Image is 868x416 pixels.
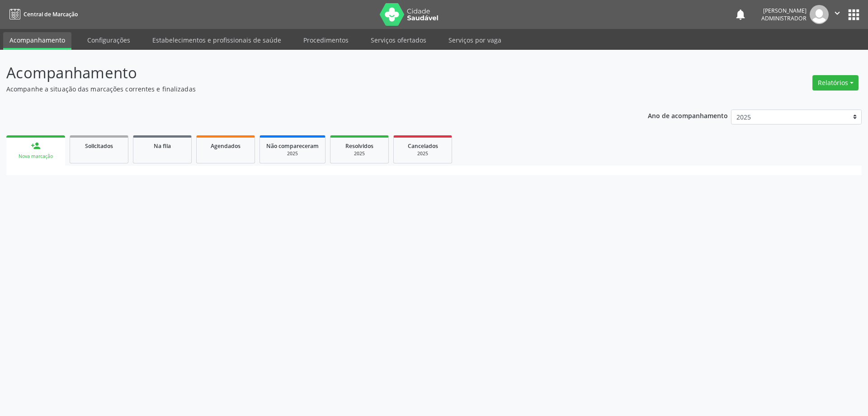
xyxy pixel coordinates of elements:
div: 2025 [400,150,445,157]
a: Serviços ofertados [364,32,433,48]
div: Nova marcação [13,153,59,160]
p: Acompanhe a situação das marcações correntes e finalizadas [6,84,605,94]
a: Configurações [81,32,137,48]
span: Não compareceram [266,142,319,150]
p: Ano de acompanhamento [648,110,728,121]
span: Resolvidos [345,142,373,150]
span: Agendados [211,142,241,150]
a: Central de Marcação [6,7,78,22]
button: notifications [734,8,747,21]
div: person_add [31,141,41,151]
div: 2025 [266,150,319,157]
div: 2025 [337,150,382,157]
p: Acompanhamento [6,62,605,84]
button:  [829,5,846,24]
button: Relatórios [812,75,859,91]
span: Solicitados [85,142,113,150]
button: apps [846,7,862,23]
a: Procedimentos [297,32,355,48]
span: Administrador [761,14,807,22]
span: Central de Marcação [24,10,78,18]
a: Estabelecimentos e profissionais de saúde [146,32,288,48]
span: Na fila [154,142,171,150]
img: img [810,5,829,24]
i:  [832,8,842,18]
span: Cancelados [408,142,438,150]
a: Serviços por vaga [442,32,508,48]
a: Acompanhamento [3,32,71,50]
div: [PERSON_NAME] [761,7,807,14]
